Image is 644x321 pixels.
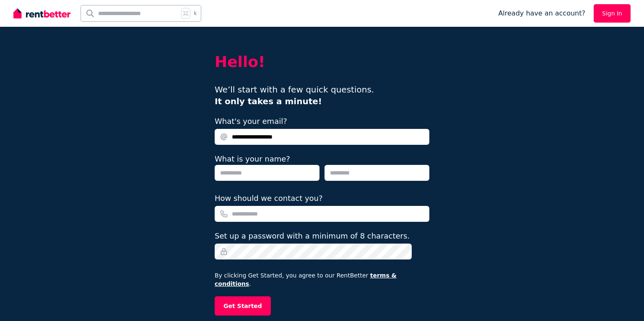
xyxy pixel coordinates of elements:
[594,4,631,23] a: Sign In
[215,271,429,288] p: By clicking Get Started, you agree to our RentBetter .
[215,296,271,316] button: Get Started
[215,54,429,70] h2: Hello!
[215,193,323,204] label: How should we contact you?
[194,10,197,17] span: k
[13,7,70,20] img: RentBetter
[215,96,322,106] b: It only takes a minute!
[498,8,585,18] span: Already have an account?
[215,154,290,163] label: What is your name?
[215,85,374,106] span: We’ll start with a few quick questions.
[215,230,410,242] label: Set up a password with a minimum of 8 characters.
[215,116,287,127] label: What's your email?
